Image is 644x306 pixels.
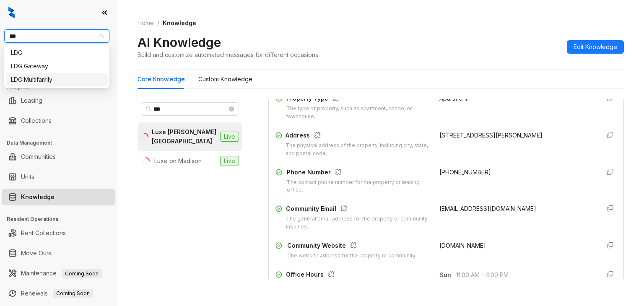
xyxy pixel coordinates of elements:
span: Live [220,156,239,166]
div: LDG Gateway [11,62,103,71]
a: RenewalsComing Soon [21,285,93,302]
li: Collections [2,112,115,129]
span: Sun [439,270,456,280]
a: Knowledge [21,189,55,205]
div: Property Type [286,94,429,105]
div: LDG Multifamily [6,73,108,86]
div: The contact phone number for the property or leasing office. [287,179,429,194]
li: Rent Collections [2,225,115,241]
span: Coming Soon [53,289,93,298]
span: [DOMAIN_NAME] [439,242,486,249]
img: logo [8,7,15,18]
li: / [157,18,159,28]
div: [STREET_ADDRESS][PERSON_NAME] [439,131,593,140]
li: Leads [2,56,115,73]
a: Units [21,169,34,185]
li: Maintenance [2,265,115,282]
div: LDG Gateway [6,60,108,73]
span: [PHONE_NUMBER] [439,169,491,176]
h3: Data Management [7,139,117,147]
li: Knowledge [2,189,115,205]
a: Leasing [21,92,42,109]
div: Office Hours [286,270,429,281]
li: Communities [2,148,115,165]
div: Luxe [PERSON_NAME][GEOGRAPHIC_DATA] [152,127,217,146]
h3: Resident Operations [7,215,117,223]
li: Move Outs [2,245,115,262]
div: The general email address for the property or community inquiries. [286,215,429,231]
a: Rent Collections [21,225,66,241]
span: Edit Knowledge [574,42,617,52]
li: Renewals [2,285,115,302]
span: 11:00 AM - 4:00 PM [456,270,593,280]
li: Leasing [2,92,115,109]
div: Custom Knowledge [198,75,252,84]
div: Community Website [287,241,416,252]
a: Communities [21,148,56,165]
div: The type of property, such as apartment, condo, or townhouse. [286,105,429,121]
span: search [146,106,152,112]
span: [EMAIL_ADDRESS][DOMAIN_NAME] [439,205,536,212]
button: Edit Knowledge [567,40,624,54]
div: Community Email [286,204,429,215]
div: Build and customize automated messages for different occasions. [138,50,319,59]
a: Collections [21,112,52,129]
a: Home [136,18,156,28]
div: The website address for the property or community. [287,252,416,260]
div: Phone Number [287,168,429,179]
div: The physical address of the property, including city, state, and postal code. [286,142,429,158]
div: LDG Multifamily [11,75,103,84]
span: close-circle [229,106,234,112]
span: Live [220,132,239,142]
div: Address [286,131,429,142]
div: Luxe on Madison [154,156,202,166]
div: Core Knowledge [138,75,185,84]
li: Units [2,169,115,185]
span: Coming Soon [62,269,102,278]
div: LDG [11,48,103,57]
span: Knowledge [163,19,196,26]
a: Move Outs [21,245,51,262]
h2: AI Knowledge [138,34,221,50]
div: LDG [6,46,108,60]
